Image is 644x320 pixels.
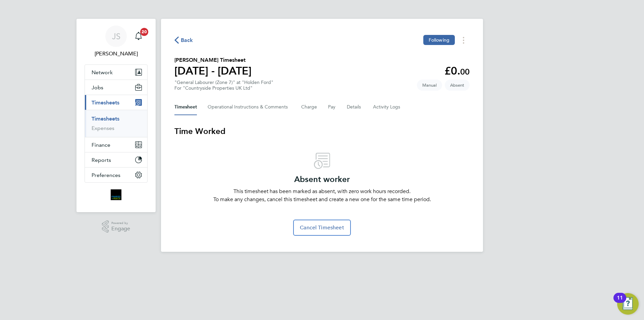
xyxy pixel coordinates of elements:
[174,85,273,91] div: For "Countryside Properties UK Ltd"
[174,64,252,78] h1: [DATE] - [DATE]
[617,293,639,315] button: Open Resource Center, 11 new notifications
[174,195,470,203] p: To make any changes, cancel this timesheet and create a new one for the same time period.
[92,99,119,106] span: Timesheets
[92,172,120,178] span: Preferences
[300,224,344,231] span: Cancel Timesheet
[76,19,156,212] nav: Main navigation
[174,126,470,137] h3: Time Worked
[174,187,470,195] p: This timesheet has been marked as absent, with zero work hours recorded.
[132,26,145,47] a: 20
[92,69,113,76] span: Network
[85,168,147,182] button: Preferences
[111,220,130,226] span: Powered by
[458,35,470,45] button: Timesheets Menu
[301,99,317,115] button: Charge
[111,226,130,232] span: Engage
[181,36,193,44] span: Back
[429,37,449,43] span: Following
[92,125,114,131] a: Expenses
[85,189,148,200] a: Go to home page
[92,157,111,163] span: Reports
[85,137,147,152] button: Finance
[92,142,110,148] span: Finance
[460,67,470,77] span: 00
[85,26,148,58] a: JS[PERSON_NAME]
[423,35,455,45] button: Following
[92,116,119,122] a: Timesheets
[445,80,470,91] span: This timesheet is Absent.
[85,80,147,95] button: Jobs
[174,126,470,236] section: Timesheet
[208,99,290,115] button: Operational Instructions & Comments
[174,99,197,115] button: Timesheet
[174,56,252,64] h2: [PERSON_NAME] Timesheet
[174,80,273,91] div: "General Labourer (Zone 7)" at "Holden Ford"
[617,298,623,307] div: 11
[444,64,470,77] app-decimal: £0.
[85,65,147,80] button: Network
[417,80,442,91] span: This timesheet was manually created.
[328,99,336,115] button: Pay
[85,110,147,137] div: Timesheets
[140,28,148,36] span: 20
[85,95,147,110] button: Timesheets
[293,220,351,236] button: Cancel Timesheet
[174,36,193,44] button: Back
[112,32,120,41] span: JS
[85,152,147,167] button: Reports
[92,84,103,91] span: Jobs
[373,99,401,115] button: Activity Logs
[85,50,148,58] span: Julia Scholes
[347,99,362,115] button: Details
[174,174,470,185] h3: Absent worker
[102,220,130,233] a: Powered byEngage
[111,189,121,200] img: bromak-logo-retina.png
